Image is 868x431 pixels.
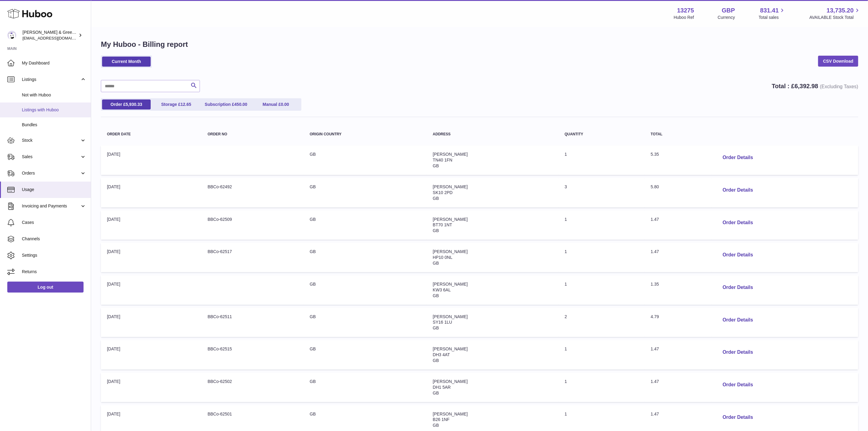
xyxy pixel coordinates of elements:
[718,151,758,164] button: Order Details
[718,281,758,294] button: Order Details
[22,36,89,40] span: [EMAIL_ADDRESS][DOMAIN_NAME]
[674,15,694,20] div: Huboo Ref
[433,391,439,395] span: GB
[433,293,439,298] span: GB
[22,269,86,275] span: Returns
[651,314,659,319] span: 4.79
[651,346,659,351] span: 1.47
[427,126,559,142] th: Address
[22,203,80,209] span: Invoicing and Payments
[558,275,644,305] td: 1
[718,314,758,326] button: Order Details
[433,261,439,266] span: GB
[433,152,468,157] span: [PERSON_NAME]
[558,210,644,240] td: 1
[433,352,450,357] span: DH3 4AT
[718,346,758,359] button: Order Details
[795,83,818,89] span: 6,392.98
[22,107,86,113] span: Listings with Huboo
[558,243,644,272] td: 1
[558,126,644,142] th: Quantity
[22,60,86,66] span: My Dashboard
[433,412,468,416] span: [PERSON_NAME]
[304,275,427,305] td: GB
[820,84,858,89] span: (Excluding Taxes)
[760,6,779,15] span: 831.41
[22,220,86,225] span: Cases
[759,6,786,20] a: 831.41 Total sales
[22,30,77,41] div: [PERSON_NAME] & Green Ltd
[201,126,304,142] th: Order no
[558,308,644,337] td: 2
[101,145,201,175] td: [DATE]
[22,77,80,82] span: Listings
[304,243,427,272] td: GB
[304,178,427,207] td: GB
[558,340,644,370] td: 1
[7,31,16,40] img: internalAdmin-13275@internal.huboo.com
[827,6,854,15] span: 13,735.20
[433,158,453,162] span: TN40 1FN
[101,308,201,337] td: [DATE]
[651,184,659,189] span: 5.80
[22,122,86,128] span: Bundles
[433,379,468,384] span: [PERSON_NAME]
[201,210,304,240] td: BBCo-62509
[433,190,453,195] span: SK10 2PD
[102,57,151,67] a: Current Month
[433,325,439,330] span: GB
[433,358,439,363] span: GB
[201,308,304,337] td: BBCo-62511
[101,275,201,305] td: [DATE]
[101,373,201,402] td: [DATE]
[304,373,427,402] td: GB
[304,340,427,370] td: GB
[433,320,452,325] span: SY16 1LU
[809,15,861,20] span: AVAILABLE Stock Total
[818,56,858,67] a: CSV Download
[22,187,86,193] span: Usage
[252,99,300,109] a: Manual £0.00
[180,102,191,107] span: 12.65
[433,423,439,428] span: GB
[718,184,758,196] button: Order Details
[152,99,201,109] a: Storage £12.65
[101,340,201,370] td: [DATE]
[433,282,468,287] span: [PERSON_NAME]
[22,137,80,143] span: Stock
[202,99,250,109] a: Subscription £450.00
[718,217,758,229] button: Order Details
[651,379,659,384] span: 1.47
[101,178,201,207] td: [DATE]
[101,243,201,272] td: [DATE]
[759,15,786,20] span: Total sales
[126,102,142,107] span: 5,930.33
[201,243,304,272] td: BBCo-62517
[234,102,247,107] span: 450.00
[101,126,201,142] th: Order Date
[22,170,80,176] span: Orders
[433,249,468,254] span: [PERSON_NAME]
[22,154,80,160] span: Sales
[651,152,659,157] span: 5.35
[304,308,427,337] td: GB
[433,417,450,422] span: B26 1NF
[722,6,735,15] strong: GBP
[718,15,735,20] div: Currency
[201,178,304,207] td: BBCo-62492
[22,236,86,242] span: Channels
[718,249,758,261] button: Order Details
[558,178,644,207] td: 3
[809,6,861,20] a: 13,735.20 AVAILABLE Stock Total
[101,210,201,240] td: [DATE]
[7,282,84,293] a: Log out
[651,412,659,416] span: 1.47
[433,163,439,168] span: GB
[718,411,758,424] button: Order Details
[102,99,151,109] a: Order £5,930.33
[772,83,858,89] strong: Total : £
[201,340,304,370] td: BBCo-62515
[433,255,453,260] span: HP10 0NL
[304,126,427,142] th: Origin Country
[201,373,304,402] td: BBCo-62502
